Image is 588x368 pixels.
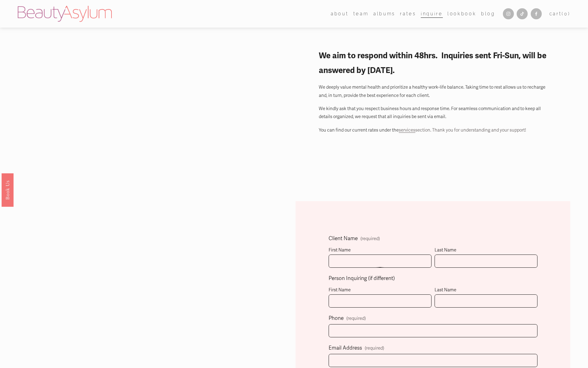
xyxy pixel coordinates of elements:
p: We deeply value mental health and prioritize a healthy work-life balance. Taking time to rest all... [319,83,547,99]
span: Email Address [329,343,362,353]
p: You can find our current rates under the [319,126,547,134]
a: Rates [400,9,416,18]
a: TikTok [517,8,528,19]
a: albums [373,9,395,18]
span: ( ) [562,11,570,16]
a: folder dropdown [331,9,349,18]
a: services [399,127,415,133]
a: 0 items in cart [549,10,571,18]
span: about [331,10,349,18]
span: (required) [346,316,366,321]
a: Instagram [503,8,514,19]
span: Client Name [329,234,358,243]
div: Last Name [435,246,537,255]
span: (required) [365,344,384,352]
p: We kindly ask that you respect business hours and response time. For seamless communication and t... [319,105,547,121]
strong: We aim to respond within 48hrs. Inquiries sent Fri-Sun, will be answered by [DATE]. [319,51,548,75]
a: Blog [481,9,495,18]
a: Facebook [531,8,542,19]
div: First Name [329,286,432,294]
span: team [353,10,369,18]
img: Beauty Asylum | Bridal Hair &amp; Makeup Charlotte &amp; Atlanta [18,6,112,22]
span: section. Thank you for understanding and your support! [415,127,526,133]
span: Phone [329,314,344,323]
span: (required) [360,236,380,241]
span: Person Inquiring (if different) [329,274,395,283]
a: Lookbook [447,9,476,18]
div: First Name [329,246,432,255]
span: 0 [564,11,568,16]
a: Inquire [421,9,443,18]
div: Last Name [435,286,537,294]
a: folder dropdown [353,9,369,18]
a: Book Us [2,173,13,207]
